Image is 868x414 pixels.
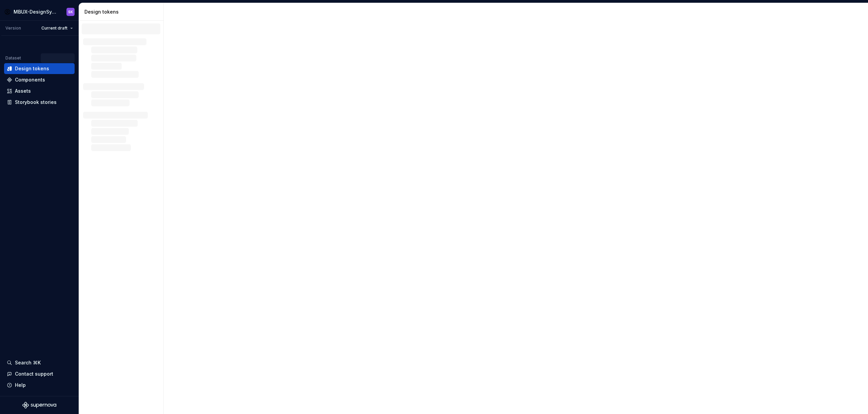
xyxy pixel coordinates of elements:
div: Design tokens [84,8,161,15]
div: SK [68,9,73,15]
button: Search ⌘K [4,357,75,368]
span: Current draft [41,25,67,31]
div: Dataset [5,55,21,61]
div: Contact support [15,371,53,377]
div: Components [15,76,45,83]
a: Assets [4,86,75,96]
div: Storybook stories [15,99,57,106]
div: Help [15,382,26,389]
a: Storybook stories [4,97,75,108]
div: Design tokens [15,65,49,72]
button: MBUX-DesignSystemSK [1,4,77,19]
svg: Supernova Logo [22,402,56,409]
button: Help [4,380,75,391]
div: Version [5,25,21,31]
a: Design tokens [4,63,75,74]
div: Search ⌘K [15,359,41,366]
button: Contact support [4,368,75,379]
a: Components [4,74,75,85]
button: Current draft [38,23,76,33]
div: Assets [15,88,31,94]
div: MBUX-DesignSystem [14,8,57,15]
